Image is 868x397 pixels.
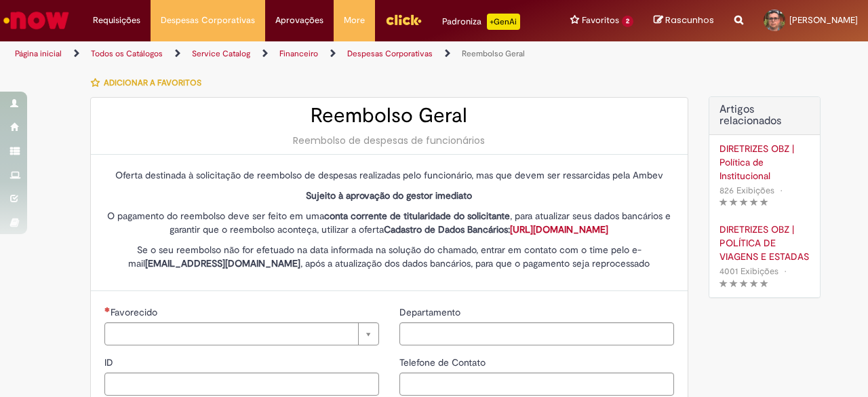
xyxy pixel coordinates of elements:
[279,48,318,59] a: Financeiro
[192,48,250,59] a: Service Catalog
[510,223,608,235] a: [URL][DOMAIN_NAME]
[104,307,111,312] span: Necessários
[104,209,674,236] p: O pagamento do reembolso deve ser feito em uma , para atualizar seus dados bancários e garantir q...
[104,77,201,88] span: Adicionar a Favoritos
[719,223,810,263] a: DIRETRIZES OBZ | POLÍTICA DE VIAGENS E ESTADAS
[275,14,323,27] span: Aprovações
[344,14,365,27] span: More
[1,7,71,34] img: ServiceNow
[399,322,674,345] input: Departamento
[719,185,774,196] span: 826 Exibições
[399,356,488,368] span: Telefone de Contato
[399,306,463,318] span: Departamento
[104,134,674,147] div: Reembolso de despesas de funcionários
[442,14,520,30] div: Padroniza
[104,356,116,368] span: ID
[582,14,619,27] span: Favoritos
[93,14,140,27] span: Requisições
[384,223,608,235] strong: Cadastro de Dados Bancários:
[399,373,674,396] input: Telefone de Contato
[104,322,379,345] a: Limpar campo Favorecido
[104,243,674,270] p: Se o seu reembolso não for efetuado na data informada na solução do chamado, entrar em contato co...
[462,48,525,59] a: Reembolso Geral
[719,142,810,183] a: DIRETRIZES OBZ | Política de Institucional
[487,14,520,30] p: +GenAi
[104,105,674,127] h2: Reembolso Geral
[324,210,510,222] strong: conta corrente de titularidade do solicitante
[622,16,633,27] span: 2
[665,14,714,26] span: Rascunhos
[111,306,160,318] span: Necessários - Favorecido
[654,14,714,27] a: Rascunhos
[789,14,858,26] span: [PERSON_NAME]
[719,104,810,128] h3: Artigos relacionados
[719,265,778,277] span: 4001 Exibições
[90,69,209,97] button: Adicionar a Favoritos
[306,189,472,202] strong: Sujeito à aprovação do gestor imediato
[161,14,255,27] span: Despesas Corporativas
[347,48,433,59] a: Despesas Corporativas
[385,10,422,30] img: click_logo_yellow_360x200.png
[91,48,163,59] a: Todos os Catálogos
[15,48,62,59] a: Página inicial
[104,168,674,182] p: Oferta destinada à solicitação de reembolso de despesas realizadas pelo funcionário, mas que deve...
[10,41,568,67] ul: Trilhas de página
[104,373,379,396] input: ID
[781,262,789,280] span: •
[145,257,300,269] strong: [EMAIL_ADDRESS][DOMAIN_NAME]
[777,181,785,200] span: •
